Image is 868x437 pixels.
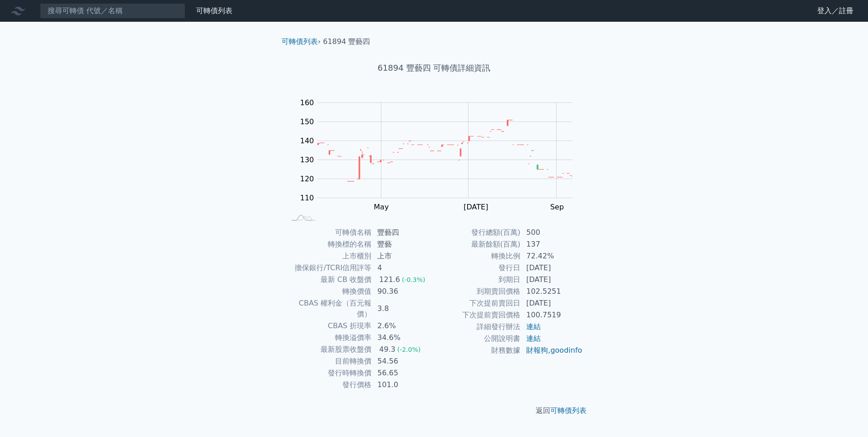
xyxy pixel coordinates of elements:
[521,297,583,309] td: [DATE]
[300,98,314,107] tspan: 160
[377,274,402,285] div: 121.6
[526,322,541,331] a: 連結
[372,367,434,379] td: 56.65
[372,297,434,320] td: 3.8
[300,136,314,145] tspan: 140
[285,379,372,391] td: 發行價格
[274,62,594,74] h1: 61894 豐藝四 可轉債詳細資訊
[434,297,521,309] td: 下次提前賣回日
[434,274,521,286] td: 到期日
[521,345,583,356] td: ,
[377,344,397,355] div: 49.3
[550,203,564,211] tspan: Sep
[434,286,521,297] td: 到期賣回價格
[372,227,434,238] td: 豐藝四
[300,175,314,183] tspan: 120
[374,203,389,211] tspan: May
[434,250,521,262] td: 轉換比例
[521,262,583,274] td: [DATE]
[521,309,583,321] td: 100.7519
[550,406,587,415] a: 可轉債列表
[296,98,586,211] g: Chart
[521,250,583,262] td: 72.42%
[372,238,434,250] td: 豐藝
[196,6,232,15] a: 可轉債列表
[550,346,582,354] a: goodinfo
[402,276,425,283] span: (-0.3%)
[810,4,861,18] a: 登入／註冊
[372,320,434,332] td: 2.6%
[526,346,548,354] a: 財報狗
[521,286,583,297] td: 102.5251
[434,309,521,321] td: 下次提前賣回價格
[434,262,521,274] td: 發行日
[372,262,434,274] td: 4
[285,250,372,262] td: 上市櫃別
[521,238,583,250] td: 137
[285,238,372,250] td: 轉換標的名稱
[281,37,318,46] a: 可轉債列表
[526,334,541,343] a: 連結
[372,332,434,344] td: 34.6%
[285,344,372,355] td: 最新股票收盤價
[372,250,434,262] td: 上市
[285,262,372,274] td: 擔保銀行/TCRI信用評等
[323,36,370,47] li: 61894 豐藝四
[434,227,521,238] td: 發行總額(百萬)
[521,227,583,238] td: 500
[300,194,314,202] tspan: 110
[521,274,583,286] td: [DATE]
[434,321,521,333] td: 詳細發行辦法
[285,320,372,332] td: CBAS 折現率
[300,155,314,164] tspan: 130
[372,379,434,391] td: 101.0
[285,332,372,344] td: 轉換溢價率
[285,274,372,286] td: 最新 CB 收盤價
[823,393,868,437] iframe: Chat Widget
[285,297,372,320] td: CBAS 權利金（百元報價）
[823,393,868,437] div: 聊天小工具
[285,367,372,379] td: 發行時轉換價
[40,3,185,19] input: 搜尋可轉債 代號／名稱
[285,227,372,238] td: 可轉債名稱
[372,286,434,297] td: 90.36
[285,355,372,367] td: 目前轉換價
[434,333,521,345] td: 公開說明書
[274,405,594,416] p: 返回
[300,117,314,126] tspan: 150
[372,355,434,367] td: 54.56
[285,286,372,297] td: 轉換價值
[464,203,488,211] tspan: [DATE]
[397,346,421,353] span: (-2.0%)
[434,238,521,250] td: 最新餘額(百萬)
[281,36,321,47] li: ›
[434,345,521,356] td: 財務數據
